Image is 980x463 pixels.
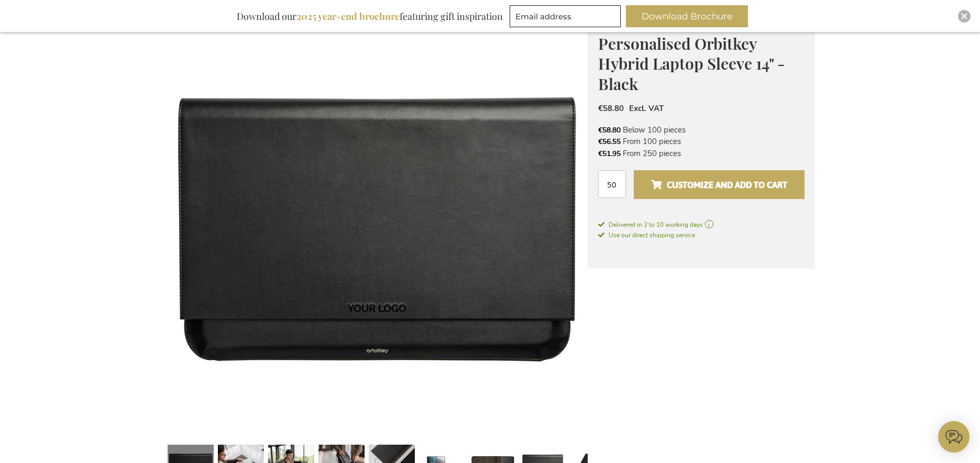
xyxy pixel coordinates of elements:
[598,103,624,114] span: €58.80
[626,5,748,27] button: Download Brochure
[634,170,804,199] button: Customize and add to cart
[598,137,621,147] span: €56.55
[598,231,695,239] span: Use our direct shipping service
[651,177,787,193] span: Customize and add to cart
[629,103,664,114] span: Excl. VAT
[598,220,805,229] a: Delivered in 2 to 10 working days
[232,5,508,27] div: Download our featuring gift inspiration
[961,13,967,19] img: Close
[598,229,695,240] a: Use our direct shipping service
[598,124,805,136] li: Below 100 pieces
[598,170,626,198] input: Qty
[598,33,785,94] span: Personalised Orbitkey Hybrid Laptop Sleeve 14" - Black
[510,5,624,30] form: marketing offers and promotions
[166,16,588,438] img: Personalised Orbitkey Hybrid Laptop Sleeve 14" - Black
[958,10,971,23] div: Close
[510,5,621,27] input: Email address
[598,148,805,159] li: From 250 pieces
[598,125,621,135] span: €58.80
[296,10,400,23] b: 2025 year-end brochure
[598,149,621,159] span: €51.95
[598,136,805,147] li: From 100 pieces
[938,421,970,453] iframe: belco-activator-frame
